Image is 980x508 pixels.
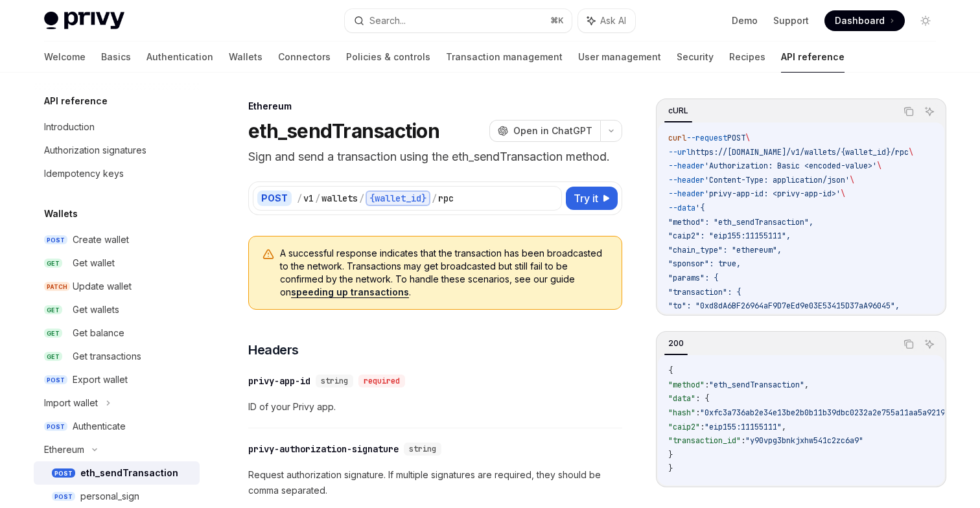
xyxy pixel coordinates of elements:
[574,190,598,206] span: Try it
[34,251,200,275] a: GETGet wallet
[34,485,200,508] a: POSTpersonal_sign
[44,395,98,411] div: Import wallet
[668,393,695,404] span: "data"
[686,133,727,143] span: --request
[315,192,320,205] div: /
[44,375,67,385] span: POST
[705,189,841,199] span: 'privy-app-id: <privy-app-id>'
[34,415,200,438] a: POSTAuthenticate
[668,450,673,460] span: }
[513,124,592,137] span: Open in ChatGPT
[578,9,635,32] button: Ask AI
[101,41,131,73] a: Basics
[695,408,700,418] span: :
[705,380,709,390] span: :
[44,282,70,292] span: PATCH
[668,259,741,269] span: "sponsor": true,
[600,14,626,27] span: Ask AI
[781,41,845,73] a: API reference
[668,380,705,390] span: "method"
[877,161,881,171] span: \
[297,192,302,205] div: /
[446,41,563,73] a: Transaction management
[566,187,618,210] button: Try it
[34,115,200,139] a: Introduction
[34,298,200,321] a: GETGet wallets
[34,162,200,185] a: Idempotency keys
[691,147,909,157] span: https://[DOMAIN_NAME]/v1/wallets/{wallet_id}/rpc
[358,375,405,387] div: required
[321,192,358,205] div: wallets
[773,14,809,27] a: Support
[900,103,917,120] button: Copy the contents from the code block
[668,175,705,185] span: --header
[921,336,938,352] button: Ask AI
[34,461,200,485] a: POSTeth_sendTransaction
[146,41,213,73] a: Authentication
[741,435,745,446] span: :
[34,345,200,368] a: GETGet transactions
[34,368,200,391] a: POSTExport wallet
[664,336,688,351] div: 200
[248,148,622,166] p: Sign and send a transaction using the eth_sendTransaction method.
[366,190,430,206] div: {wallet_id}
[409,444,436,454] span: string
[705,161,877,171] span: 'Authorization: Basic <encoded-value>'
[668,161,705,171] span: --header
[73,349,141,364] div: Get transactions
[34,321,200,345] a: GETGet balance
[668,435,741,446] span: "transaction_id"
[668,203,695,213] span: --data
[668,189,705,199] span: --header
[248,399,622,415] span: ID of your Privy app.
[248,467,622,498] span: Request authorization signature. If multiple signatures are required, they should be comma separa...
[668,147,691,157] span: --url
[921,103,938,120] button: Ask AI
[700,422,705,432] span: :
[44,206,78,222] h5: Wallets
[824,10,905,31] a: Dashboard
[664,103,692,119] div: cURL
[262,248,275,261] svg: Warning
[345,9,572,32] button: Search...⌘K
[578,41,661,73] a: User management
[44,119,95,135] div: Introduction
[668,301,900,311] span: "to": "0xd8dA6BF26964aF9D7eEd9e03E53415D37aA96045",
[73,232,129,248] div: Create wallet
[432,192,437,205] div: /
[44,305,62,315] span: GET
[369,13,406,29] div: Search...
[44,41,86,73] a: Welcome
[278,41,331,73] a: Connectors
[835,14,885,27] span: Dashboard
[248,341,299,359] span: Headers
[677,41,714,73] a: Security
[745,133,750,143] span: \
[34,228,200,251] a: POSTCreate wallet
[695,393,709,404] span: : {
[44,352,62,362] span: GET
[668,245,782,255] span: "chain_type": "ethereum",
[73,255,115,271] div: Get wallet
[668,422,700,432] span: "caip2"
[745,435,863,446] span: "y90vpg3bnkjxhw541c2zc6a9"
[732,14,758,27] a: Demo
[346,41,430,73] a: Policies & controls
[321,376,348,386] span: string
[668,273,718,283] span: "params": {
[303,192,314,205] div: v1
[705,422,782,432] span: "eip155:11155111"
[34,275,200,298] a: PATCHUpdate wallet
[489,120,600,142] button: Open in ChatGPT
[44,235,67,245] span: POST
[668,365,673,376] span: {
[705,175,850,185] span: 'Content-Type: application/json'
[668,231,791,241] span: "caip2": "eip155:11155111",
[695,203,705,213] span: '{
[248,100,622,113] div: Ethereum
[727,133,745,143] span: POST
[668,287,741,297] span: "transaction": {
[359,192,364,205] div: /
[73,419,126,434] div: Authenticate
[44,422,67,432] span: POST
